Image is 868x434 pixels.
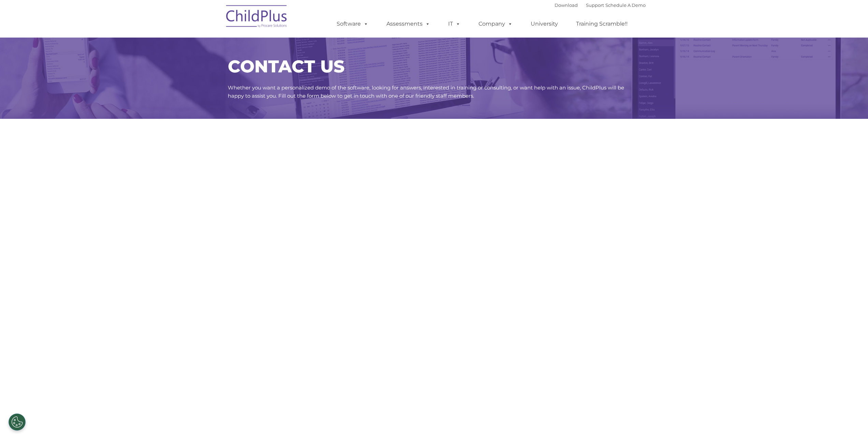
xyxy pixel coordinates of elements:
span: CONTACT US [228,56,344,77]
img: ChildPlus by Procare Solutions [223,0,291,34]
a: IT [441,17,467,31]
a: Company [472,17,519,31]
font: | [555,2,646,8]
a: Support [586,2,604,8]
a: Download [555,2,578,8]
a: Assessments [380,17,437,31]
a: University [524,17,565,31]
span: Whether you want a personalized demo of the software, looking for answers, interested in training... [228,84,624,99]
button: Cookies Settings [9,414,26,431]
a: Schedule A Demo [605,2,646,8]
a: Software [330,17,375,31]
a: Training Scramble!! [569,17,634,31]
